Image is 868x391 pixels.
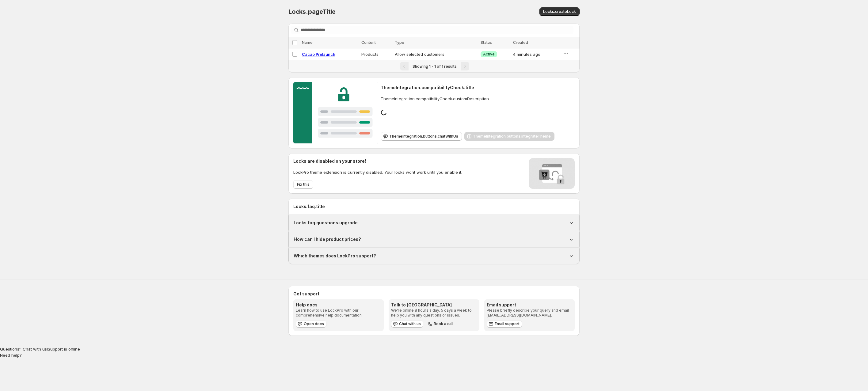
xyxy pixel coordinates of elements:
[293,180,313,189] button: Fix this
[297,182,310,187] span: Fix this
[399,321,421,326] span: Chat with us
[293,169,462,175] p: LockPro theme extension is currently disabled. Your locks wont work until you enable it.
[302,40,313,45] span: Name
[293,291,575,297] h2: Get support
[296,320,326,328] a: Open docs
[381,132,462,141] button: ThemeIntegration.buttons.chatWithUs
[296,302,381,308] h3: Help docs
[395,40,404,45] span: Type
[413,64,457,69] span: Showing 1 - 1 of 1 results
[296,308,381,318] p: Learn how to use LockPro with our comprehensive help documentation.
[288,8,336,15] span: Locks.pageTitle
[361,40,376,45] span: Content
[391,302,477,308] h3: Talk to [GEOGRAPHIC_DATA]
[302,52,335,57] a: Cacao Prelaunch
[434,321,453,326] span: Book a call
[360,48,393,60] td: Products
[293,203,575,210] h2: Locks.faq.title
[511,48,561,60] td: 4 minutes ago
[426,320,456,328] button: Book a call
[513,40,528,45] span: Created
[487,320,522,328] a: Email support
[294,220,358,226] h1: Locks.faq.questions.upgrade
[294,253,376,259] h1: Which themes does LockPro support?
[381,85,554,91] h2: ThemeIntegration.compatibilityCheck.title
[393,48,478,60] td: Allow selected customers
[389,134,458,139] span: ThemeIntegration.buttons.chatWithUs
[483,52,495,57] span: Active
[487,302,572,308] h3: Email support
[391,320,423,328] button: Chat with us
[293,82,378,143] img: Customer support
[543,9,576,14] span: Locks.createLock
[495,321,520,326] span: Email support
[529,158,575,189] img: Locks disabled
[481,40,492,45] span: Status
[487,308,572,318] p: Please briefly describe your query and email [EMAIL_ADDRESS][DOMAIN_NAME].
[304,321,324,326] span: Open docs
[288,60,580,72] nav: Pagination
[539,7,580,16] button: Locks.createLock
[381,96,554,102] span: ThemeIntegration.compatibilityCheck.customDescription
[48,347,80,351] span: Support is online
[294,236,361,242] h1: How can I hide product prices?
[293,158,462,164] h2: Locks are disabled on your store!
[391,308,477,318] p: We're online 8 hours a day, 5 days a week to help you with any questions or issues.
